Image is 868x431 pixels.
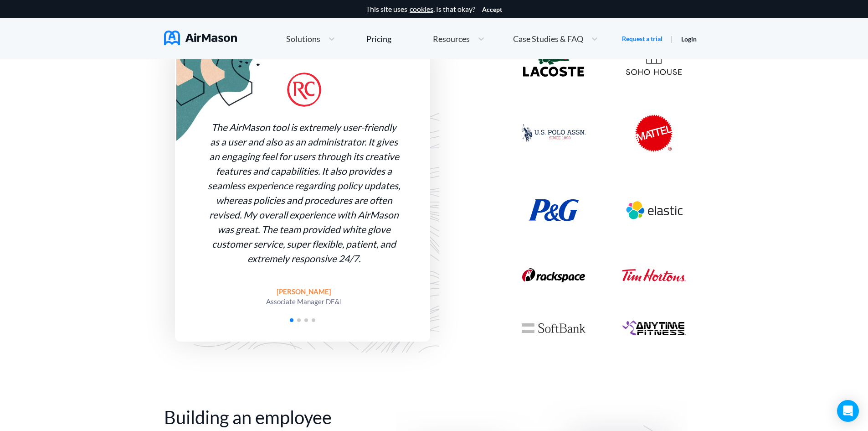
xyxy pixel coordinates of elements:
div: U.S. Polo Assn. Employee Handbook [503,124,604,142]
div: Elastic Employee Handbook [604,190,704,230]
img: AirMason Logo [164,31,237,45]
img: rackspace_technology [522,268,585,282]
span: Go to slide 3 [304,318,308,322]
div: Lacoste Employee Handbook [503,47,604,77]
button: Accept cookies [482,6,502,13]
div: [PERSON_NAME] [266,286,342,296]
img: anytime_fitness [622,320,686,336]
div: Associate Manager DE&I [266,296,342,306]
div: Rackspace Technology Employee Handbook [503,268,604,282]
img: softBank_group [522,323,586,333]
img: us_polo_assn [522,124,586,142]
div: Anytime Fitness Employee Handbook [604,320,704,336]
div: Procter & Gamble Employee Handbook [503,199,604,221]
img: bg_card-8499c0fa3b0c6d0d5be01e548dfafdf6.jpg [176,43,271,144]
span: Solutions [286,35,320,43]
a: Pricing [366,31,391,47]
a: Login [681,35,697,43]
span: | [671,34,673,43]
img: tim_hortons [622,269,686,281]
img: elastic [622,190,686,230]
span: Go to slide 4 [312,318,315,322]
img: procter_and_gamble [529,199,579,221]
span: Case Studies & FAQ [513,35,583,43]
div: The AirMason tool is extremely user-friendly as a user and also as an administrator. It gives an ... [206,120,401,266]
img: soho_house [626,48,682,75]
span: Go to slide 1 [290,318,293,322]
div: Mattel Employee Handbook [604,114,704,152]
div: SoftBank Group Employee Handbook [503,323,604,333]
div: Tim Hortons Employee Handbook [604,269,704,281]
a: Request a trial [622,34,663,43]
img: lacoste [523,47,584,77]
img: YVwAAAABJRU5ErkJggg== [287,73,321,107]
span: Resources [433,35,470,43]
img: mattel [635,114,673,152]
a: cookies [410,5,433,13]
span: Go to slide 2 [297,318,301,322]
div: Soho House Employee Handbook [604,48,704,75]
div: Open Intercom Messenger [837,400,859,422]
div: Pricing [366,35,391,43]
